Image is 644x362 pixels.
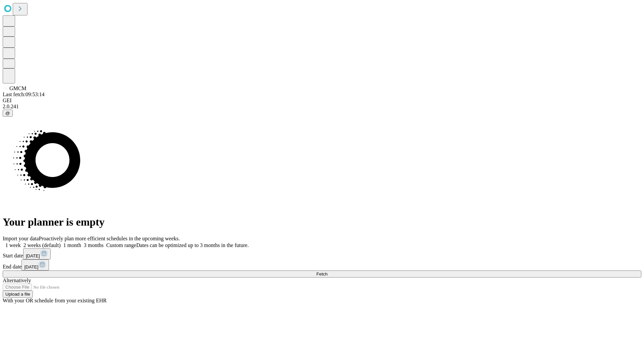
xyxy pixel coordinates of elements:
[3,270,641,278] button: Fetch
[136,242,249,248] span: Dates can be optimized up to 3 months in the future.
[5,242,21,248] span: 1 week
[3,104,641,110] div: 2.0.241
[316,271,327,277] span: Fetch
[3,92,45,97] span: Last fetch: 09:53:14
[9,85,26,91] span: GMCM
[39,236,180,241] span: Proactively plan more efficient schedules in the upcoming weeks.
[3,298,107,303] span: With your OR schedule from your existing EHR
[3,291,33,298] button: Upload a file
[26,253,40,258] span: [DATE]
[3,248,641,259] div: Start date
[3,236,39,241] span: Import your data
[84,242,104,248] span: 3 months
[3,216,641,228] h1: Your planner is empty
[3,98,641,104] div: GEI
[63,242,81,248] span: 1 month
[23,242,61,248] span: 2 weeks (default)
[24,264,38,269] span: [DATE]
[106,242,136,248] span: Custom range
[3,110,13,117] button: @
[3,259,641,270] div: End date
[5,111,10,116] span: @
[21,259,49,270] button: [DATE]
[3,278,31,283] span: Alternatively
[23,248,51,259] button: [DATE]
